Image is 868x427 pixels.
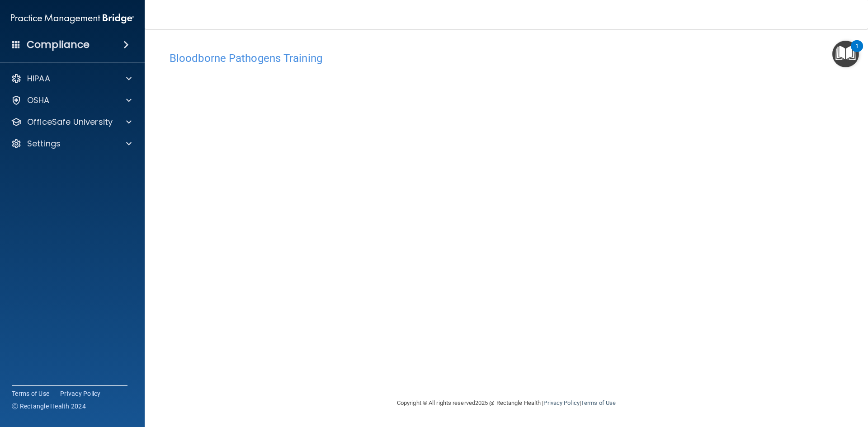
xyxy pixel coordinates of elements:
[11,73,132,84] a: HIPAA
[11,9,134,28] img: PMB logo
[27,38,90,51] h4: Compliance
[170,69,843,347] iframe: bbp
[12,402,86,411] span: Ⓒ Rectangle Health 2024
[11,117,132,127] a: OfficeSafe University
[11,138,132,149] a: Settings
[341,389,671,418] div: Copyright © All rights reserved 2025 @ Rectangle Health | |
[27,95,50,106] p: OSHA
[27,138,61,149] p: Settings
[170,52,843,64] h4: Bloodborne Pathogens Training
[11,95,132,106] a: OSHA
[12,389,49,398] a: Terms of Use
[60,389,101,398] a: Privacy Policy
[855,46,859,58] div: 1
[543,399,579,406] a: Privacy Policy
[581,399,616,406] a: Terms of Use
[27,117,113,127] p: OfficeSafe University
[832,41,859,67] button: Open Resource Center, 1 new notification
[27,73,50,84] p: HIPAA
